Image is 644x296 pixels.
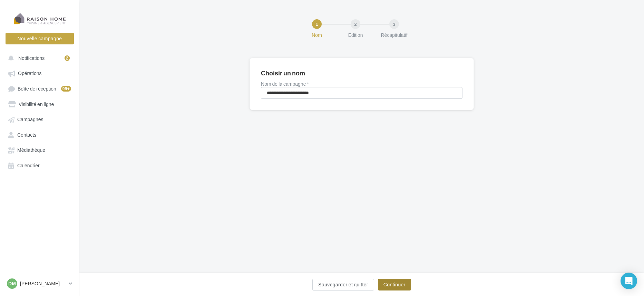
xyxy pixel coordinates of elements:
[312,279,374,290] button: Sauvegarder et quitter
[19,101,54,107] span: Visibilité en ligne
[61,86,71,92] div: 99+
[372,32,416,39] div: Récapitulatif
[6,33,74,44] button: Nouvelle campagne
[20,280,66,287] p: [PERSON_NAME]
[312,19,322,29] div: 1
[17,162,40,168] span: Calendrier
[4,82,75,95] a: Boîte de réception99+
[261,82,462,86] label: Nom de la campagne *
[4,113,75,125] a: Campagnes
[4,128,75,141] a: Contacts
[18,55,45,61] span: Notifications
[4,144,75,156] a: Médiathèque
[4,52,72,64] button: Notifications 2
[17,147,45,153] span: Médiathèque
[4,67,75,79] a: Opérations
[17,117,43,123] span: Campagnes
[4,159,75,171] a: Calendrier
[18,86,56,92] span: Boîte de réception
[261,70,305,76] div: Choisir un nom
[18,71,41,76] span: Opérations
[295,32,339,39] div: Nom
[333,32,378,39] div: Edition
[65,55,70,61] div: 2
[4,98,75,110] a: Visibilité en ligne
[17,132,36,138] span: Contacts
[351,19,360,29] div: 2
[6,277,74,290] a: DM [PERSON_NAME]
[378,279,411,290] button: Continuer
[8,280,16,287] span: DM
[621,273,637,289] div: Open Intercom Messenger
[389,19,399,29] div: 3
